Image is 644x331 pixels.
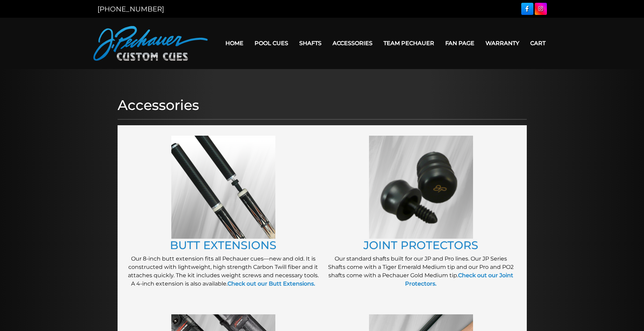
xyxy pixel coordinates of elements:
p: Our standard shafts built for our JP and Pro lines. Our JP Series Shafts come with a Tiger Emeral... [326,255,516,288]
a: Warranty [480,34,525,52]
h1: Accessories [118,97,527,113]
a: JOINT PROTECTORS [363,238,478,252]
a: Accessories [327,34,378,52]
a: Fan Page [440,34,480,52]
a: Check out our Joint Protectors. [405,272,513,287]
a: Check out our Butt Extensions. [227,280,315,287]
img: Pechauer Custom Cues [93,26,208,61]
a: Shafts [294,34,327,52]
a: Team Pechauer [378,34,440,52]
p: Our 8-inch butt extension fits all Pechauer cues—new and old. It is constructed with lightweight,... [128,255,319,288]
a: [PHONE_NUMBER] [97,5,164,13]
a: Pool Cues [249,34,294,52]
a: BUTT EXTENSIONS [170,238,276,252]
a: Cart [525,34,551,52]
a: Home [220,34,249,52]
